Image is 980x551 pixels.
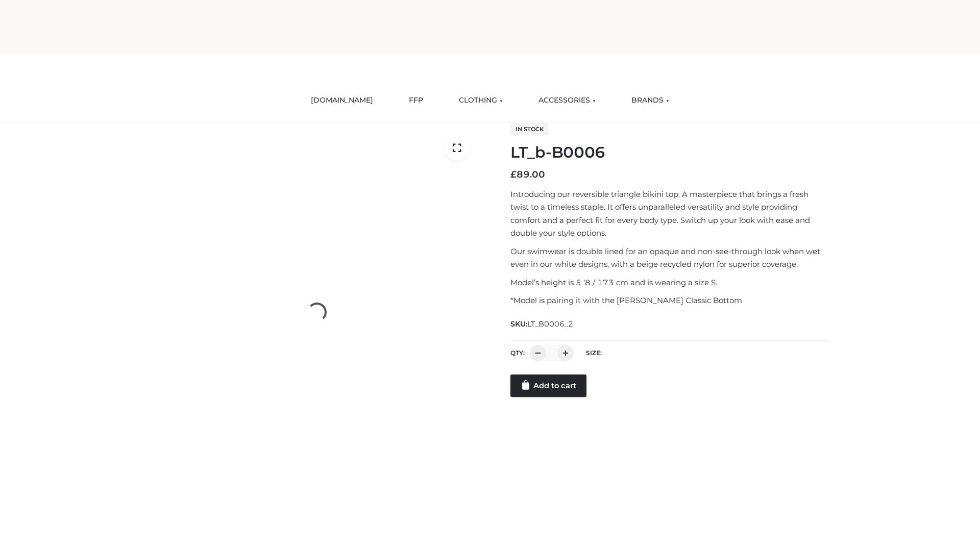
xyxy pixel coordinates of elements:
p: Our swimwear is double lined for an opaque and non-see-through look when wet, even in our white d... [510,245,828,271]
p: *Model is pairing it with the [PERSON_NAME] Classic Bottom [510,294,828,307]
span: SKU: [510,318,574,330]
h1: LT_b-B0006 [510,143,828,162]
label: QTY: [510,349,525,357]
p: Introducing our reversible triangle bikini top. A masterpiece that brings a fresh twist to a time... [510,188,828,240]
a: [DOMAIN_NAME] [303,89,381,112]
a: CLOTHING [451,89,510,112]
bdi: 89.00 [510,169,545,180]
a: ACCESSORIES [531,89,603,112]
a: BRANDS [624,89,677,112]
label: Size: [586,349,602,357]
a: Add to cart [510,374,586,397]
span: £ [510,169,517,180]
span: LT_B0006_2 [527,319,573,329]
span: In stock [510,123,549,135]
p: Model’s height is 5 ‘8 / 173 cm and is wearing a size S. [510,276,828,289]
a: FFP [401,89,431,112]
